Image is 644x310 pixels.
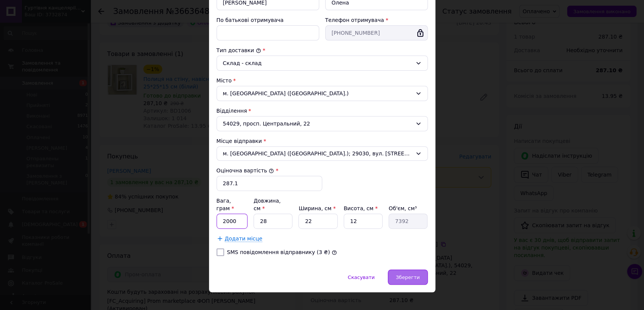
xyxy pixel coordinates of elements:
[223,150,412,157] span: м. [GEOGRAPHIC_DATA] ([GEOGRAPHIC_DATA].); 29030, вул. [STREET_ADDRESS]
[217,107,428,115] div: Відділення
[217,77,428,84] div: Місто
[217,17,284,23] label: По батькові отримувача
[227,249,330,255] label: SMS повідомлення відправнику (3 ₴)
[344,205,378,211] label: Висота, см
[325,17,384,23] label: Телефон отримувача
[217,116,428,131] div: 54029, просп. Центральний, 22
[325,25,428,40] input: +380
[217,86,428,101] div: м. [GEOGRAPHIC_DATA] ([GEOGRAPHIC_DATA].)
[396,274,420,280] span: Зберегти
[223,59,412,67] div: Склад - склад
[217,46,428,54] div: Тип доставки
[217,167,274,174] label: Оціночна вартість
[217,198,234,211] label: Вага, грам
[254,198,281,211] label: Довжина, см
[298,205,335,211] label: Ширина, см
[389,205,427,212] div: Об'єм, см³
[348,274,375,280] span: Скасувати
[217,137,428,145] div: Місце відправки
[225,236,263,242] span: Додати місце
